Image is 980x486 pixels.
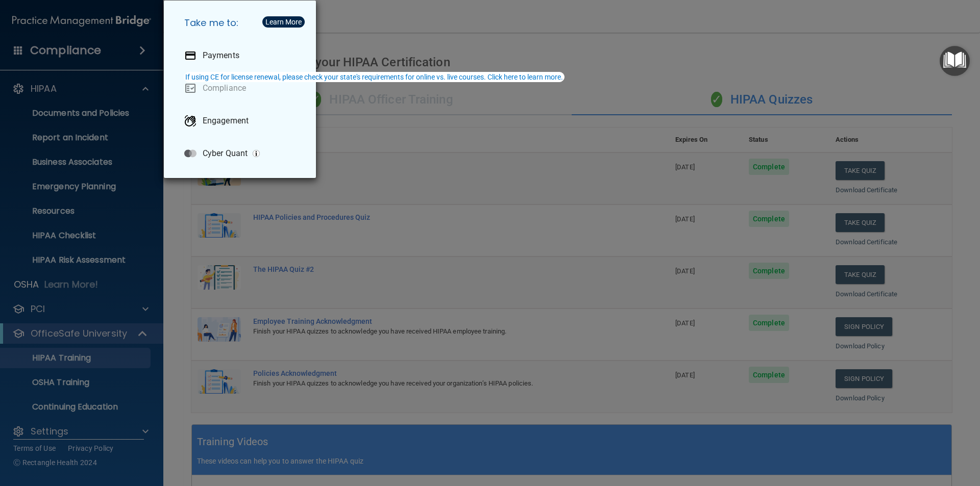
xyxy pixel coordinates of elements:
button: Learn More [262,16,305,28]
div: Learn More [265,18,302,25]
p: Engagement [203,116,249,126]
h5: Take me to: [176,9,308,37]
a: Engagement [176,107,308,135]
a: Payments [176,41,308,70]
p: Cyber Quant [203,148,248,159]
div: If using CE for license renewal, please check your state's requirements for online vs. live cours... [185,73,563,81]
button: If using CE for license renewal, please check your state's requirements for online vs. live cours... [184,72,565,82]
button: Open Resource Center [940,46,970,76]
iframe: Drift Widget Chat Controller [803,414,968,454]
a: Compliance [176,74,308,103]
a: Cyber Quant [176,139,308,168]
p: Payments [203,50,239,61]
